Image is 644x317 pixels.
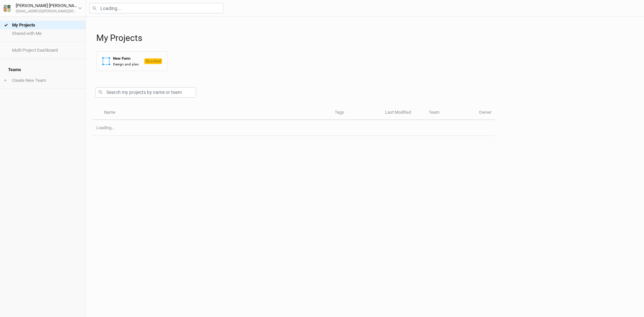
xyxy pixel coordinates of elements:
input: Search my projects by name or team [95,87,196,98]
div: [EMAIL_ADDRESS][PERSON_NAME][DOMAIN_NAME] [16,9,78,14]
button: [PERSON_NAME] [PERSON_NAME][EMAIL_ADDRESS][PERSON_NAME][DOMAIN_NAME] [3,2,82,14]
div: New Farm [113,56,139,61]
span: Locked [144,58,162,64]
input: Loading... [89,3,223,13]
div: Design and plan [113,62,139,67]
div: [PERSON_NAME] [PERSON_NAME] [16,2,78,9]
th: Name [100,106,331,120]
h4: Teams [4,63,82,76]
th: Team [425,106,475,120]
th: Owner [475,106,495,120]
button: New FarmDesign and planLocked [96,51,168,71]
span: + [4,78,6,83]
td: Loading... [93,120,495,136]
th: Last Modified [381,106,425,120]
h1: My Projects [96,33,637,43]
th: Tags [331,106,381,120]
